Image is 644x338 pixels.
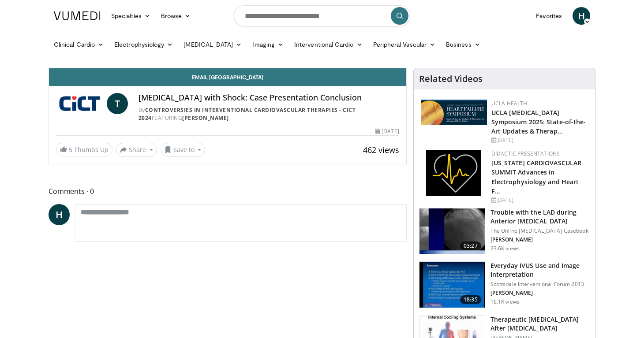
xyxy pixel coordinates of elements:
[368,36,441,53] a: Peripheral Vascular
[490,298,520,305] p: 16.1K views
[419,208,590,255] a: 03:27 Trouble with the LAD during Anterior [MEDICAL_DATA] The Online [MEDICAL_DATA] Casebook [PER...
[419,261,590,308] a: 18:35 Everyday IVUS Use and Image Interpretation Scottsdale Interventional Forum 2013 [PERSON_NAM...
[56,143,112,156] a: 5 Thumbs Up
[573,7,590,25] a: H
[139,93,399,103] h4: [MEDICAL_DATA] with Shock: Case Presentation Conclusion
[491,150,588,158] div: Didactic Presentations
[107,93,128,114] a: T
[491,100,528,107] a: UCLA Health
[178,36,247,53] a: [MEDICAL_DATA]
[49,68,406,86] a: Email [GEOGRAPHIC_DATA]
[106,7,156,25] a: Specialties
[491,108,586,135] a: UCLA [MEDICAL_DATA] Symposium 2025: State-of-the-Art Updates & Therap…
[49,186,407,197] span: Comments 0
[491,159,582,195] a: [US_STATE] CARDIOVASCULAR SUMMIT Advances in Electrophysiology and Heart F…
[421,100,487,125] img: 0682476d-9aca-4ba2-9755-3b180e8401f5.png.150x105_q85_autocrop_double_scale_upscale_version-0.2.png
[460,241,481,250] span: 03:27
[116,143,157,157] button: Share
[419,208,485,254] img: ABqa63mjaT9QMpl35hMDoxOmtxO3TYNt_2.150x105_q85_crop-smart_upscale.jpg
[490,227,590,234] p: The Online [MEDICAL_DATA] Casebook
[490,281,590,288] p: Scottsdale Interventional Forum 2013
[182,114,229,122] a: [PERSON_NAME]
[156,7,196,25] a: Browse
[49,36,109,53] a: Clinical Cardio
[375,127,399,135] div: [DATE]
[460,295,481,304] span: 18:35
[109,36,178,53] a: Electrophysiology
[490,236,590,243] p: [PERSON_NAME]
[139,106,356,122] a: Controversies in Interventional Cardiovascular Therapies - CICT 2024
[441,36,486,53] a: Business
[426,150,481,196] img: 1860aa7a-ba06-47e3-81a4-3dc728c2b4cf.png.150x105_q85_autocrop_double_scale_upscale_version-0.2.png
[419,74,483,84] h4: Related Videos
[491,136,588,144] div: [DATE]
[490,208,590,226] h3: Trouble with the LAD during Anterior [MEDICAL_DATA]
[490,261,590,279] h3: Everyday IVUS Use and Image Interpretation
[139,106,399,122] div: By FEATURING
[247,36,289,53] a: Imaging
[161,143,206,157] button: Save to
[531,7,567,25] a: Favorites
[490,290,590,297] p: [PERSON_NAME]
[69,145,72,154] span: 5
[490,245,520,252] p: 23.6K views
[289,36,368,53] a: Interventional Cardio
[419,262,485,308] img: dTBemQywLidgNXR34xMDoxOjA4MTsiGN.150x105_q85_crop-smart_upscale.jpg
[491,196,588,204] div: [DATE]
[363,145,399,155] span: 462 views
[54,11,101,20] img: VuMedi Logo
[56,93,103,114] img: Controversies in Interventional Cardiovascular Therapies - CICT 2024
[49,204,70,225] a: H
[490,315,590,333] h3: Therapeutic [MEDICAL_DATA] After [MEDICAL_DATA]
[234,5,410,26] input: Search topics, interventions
